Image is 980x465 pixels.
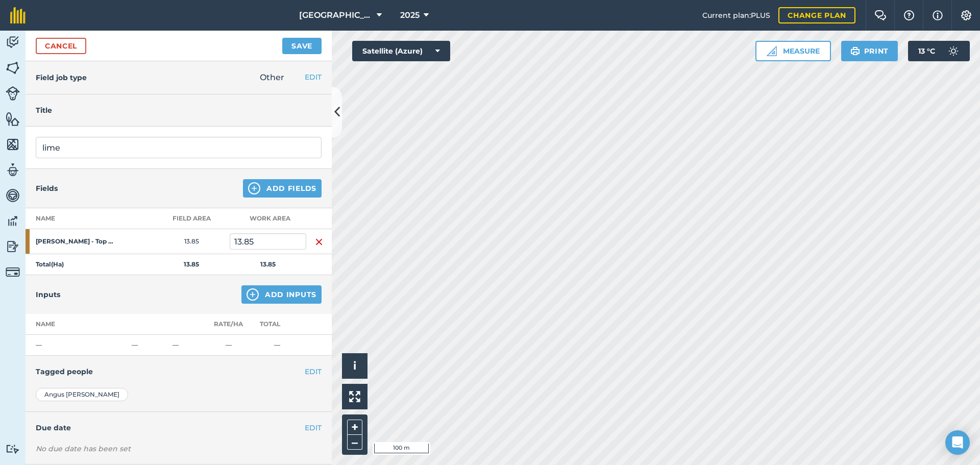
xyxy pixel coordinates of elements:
td: — [128,335,168,356]
strong: Total ( Ha ) [36,260,64,268]
th: Total [248,314,306,335]
img: svg+xml;base64,PHN2ZyB4bWxucz0iaHR0cDovL3d3dy53My5vcmcvMjAwMC9zdmciIHdpZHRoPSI1NiIgaGVpZ2h0PSI2MC... [6,60,20,76]
th: Work area [230,208,306,229]
img: A cog icon [960,10,972,20]
img: svg+xml;base64,PHN2ZyB4bWxucz0iaHR0cDovL3d3dy53My5vcmcvMjAwMC9zdmciIHdpZHRoPSI1NiIgaGVpZ2h0PSI2MC... [6,111,20,127]
span: i [353,359,356,372]
button: EDIT [305,71,322,83]
span: 13 ° C [918,41,935,61]
button: Save [282,38,322,54]
img: svg+xml;base64,PHN2ZyB4bWxucz0iaHR0cDovL3d3dy53My5vcmcvMjAwMC9zdmciIHdpZHRoPSIxOSIgaGVpZ2h0PSIyNC... [850,45,860,57]
img: svg+xml;base64,PD94bWwgdmVyc2lvbj0iMS4wIiBlbmNvZGluZz0idXRmLTgiPz4KPCEtLSBHZW5lcmF0b3I6IEFkb2JlIE... [943,41,964,61]
td: — [168,335,209,356]
strong: 13.85 [184,260,199,268]
img: svg+xml;base64,PD94bWwgdmVyc2lvbj0iMS4wIiBlbmNvZGluZz0idXRmLTgiPz4KPCEtLSBHZW5lcmF0b3I6IEFkb2JlIE... [6,188,20,203]
button: Add Inputs [241,285,322,304]
img: A question mark icon [903,10,915,20]
th: Name [26,314,128,335]
img: Two speech bubbles overlapping with the left bubble in the forefront [874,10,887,20]
button: EDIT [305,422,322,433]
div: Open Intercom Messenger [945,430,970,455]
button: 13 °C [908,41,970,61]
th: Name [26,208,153,229]
button: Satellite (Azure) [352,41,450,61]
button: i [342,353,367,379]
td: — [248,335,306,356]
td: — [26,335,128,356]
img: svg+xml;base64,PD94bWwgdmVyc2lvbj0iMS4wIiBlbmNvZGluZz0idXRmLTgiPz4KPCEtLSBHZW5lcmF0b3I6IEFkb2JlIE... [6,86,20,101]
h4: Fields [36,183,58,194]
span: Other [260,72,284,82]
img: Ruler icon [767,46,777,56]
strong: 13.85 [260,260,276,268]
h4: Due date [36,422,322,433]
th: Rate/ Ha [209,314,248,335]
h4: Field job type [36,72,87,83]
img: svg+xml;base64,PHN2ZyB4bWxucz0iaHR0cDovL3d3dy53My5vcmcvMjAwMC9zdmciIHdpZHRoPSIxNyIgaGVpZ2h0PSIxNy... [933,9,943,21]
h4: Title [36,105,322,116]
button: Measure [755,41,831,61]
strong: [PERSON_NAME] - Top of [PERSON_NAME] [36,237,115,246]
img: svg+xml;base64,PD94bWwgdmVyc2lvbj0iMS4wIiBlbmNvZGluZz0idXRmLTgiPz4KPCEtLSBHZW5lcmF0b3I6IEFkb2JlIE... [6,213,20,229]
button: – [347,435,362,450]
img: svg+xml;base64,PHN2ZyB4bWxucz0iaHR0cDovL3d3dy53My5vcmcvMjAwMC9zdmciIHdpZHRoPSIxNCIgaGVpZ2h0PSIyNC... [248,182,260,194]
button: Add Fields [243,179,322,198]
img: svg+xml;base64,PD94bWwgdmVyc2lvbj0iMS4wIiBlbmNvZGluZz0idXRmLTgiPz4KPCEtLSBHZW5lcmF0b3I6IEFkb2JlIE... [6,35,20,50]
span: [GEOGRAPHIC_DATA] [299,9,373,21]
a: Cancel [36,38,86,54]
span: 2025 [400,9,420,21]
img: fieldmargin Logo [10,7,26,23]
td: — [209,335,248,356]
th: Field Area [153,208,230,229]
button: EDIT [305,366,322,377]
h4: Tagged people [36,366,322,377]
input: What needs doing? [36,137,322,158]
img: svg+xml;base64,PD94bWwgdmVyc2lvbj0iMS4wIiBlbmNvZGluZz0idXRmLTgiPz4KPCEtLSBHZW5lcmF0b3I6IEFkb2JlIE... [6,265,20,279]
img: svg+xml;base64,PD94bWwgdmVyc2lvbj0iMS4wIiBlbmNvZGluZz0idXRmLTgiPz4KPCEtLSBHZW5lcmF0b3I6IEFkb2JlIE... [6,162,20,178]
h4: Inputs [36,289,60,300]
a: Change plan [778,7,855,23]
img: svg+xml;base64,PHN2ZyB4bWxucz0iaHR0cDovL3d3dy53My5vcmcvMjAwMC9zdmciIHdpZHRoPSIxNCIgaGVpZ2h0PSIyNC... [247,288,259,301]
div: Angus [PERSON_NAME] [36,388,128,401]
span: Current plan : PLUS [702,10,770,21]
img: svg+xml;base64,PD94bWwgdmVyc2lvbj0iMS4wIiBlbmNvZGluZz0idXRmLTgiPz4KPCEtLSBHZW5lcmF0b3I6IEFkb2JlIE... [6,239,20,254]
div: No due date has been set [36,444,322,454]
img: Four arrows, one pointing top left, one top right, one bottom right and the last bottom left [349,391,360,402]
button: + [347,420,362,435]
img: svg+xml;base64,PHN2ZyB4bWxucz0iaHR0cDovL3d3dy53My5vcmcvMjAwMC9zdmciIHdpZHRoPSIxNiIgaGVpZ2h0PSIyNC... [315,236,323,248]
button: Print [841,41,898,61]
img: svg+xml;base64,PD94bWwgdmVyc2lvbj0iMS4wIiBlbmNvZGluZz0idXRmLTgiPz4KPCEtLSBHZW5lcmF0b3I6IEFkb2JlIE... [6,444,20,454]
td: 13.85 [153,229,230,254]
img: svg+xml;base64,PHN2ZyB4bWxucz0iaHR0cDovL3d3dy53My5vcmcvMjAwMC9zdmciIHdpZHRoPSI1NiIgaGVpZ2h0PSI2MC... [6,137,20,152]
